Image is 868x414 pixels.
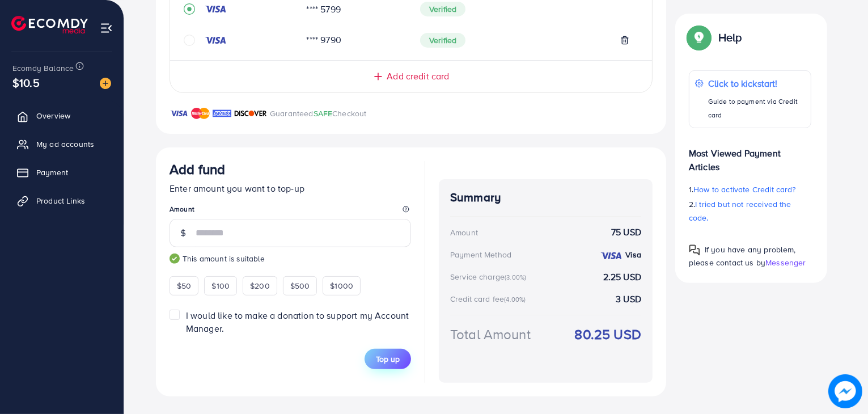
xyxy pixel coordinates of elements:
[330,280,353,292] span: $1000
[450,293,530,305] div: Credit card fee
[689,244,796,268] span: If you have any problem, please contact us by
[9,133,115,155] a: My ad accounts
[250,280,270,292] span: $200
[689,137,811,174] p: Most Viewed Payment Articles
[450,324,531,344] div: Total Amount
[170,161,225,178] h3: Add fund
[36,138,94,150] span: My ad accounts
[204,5,227,14] img: credit
[693,184,795,195] span: How to activate Credit card?
[420,2,465,16] span: Verified
[450,227,478,238] div: Amount
[387,70,449,83] span: Add credit card
[204,36,227,45] img: credit
[170,181,411,195] p: Enter amount you want to top-up
[211,280,230,292] span: $100
[689,27,709,48] img: Popup guide
[36,167,68,178] span: Payment
[186,309,409,335] span: I would like to make a donation to support my Account Manager.
[765,257,806,268] span: Messenger
[12,74,40,91] span: $10.5
[170,254,180,264] img: guide
[376,353,400,365] span: Top up
[36,110,70,121] span: Overview
[718,31,742,44] p: Help
[689,198,791,223] span: I tried but not received the code.
[270,107,367,120] p: Guaranteed Checkout
[184,35,195,46] svg: circle
[170,253,411,264] small: This amount is suitable
[505,273,526,282] small: (3.00%)
[625,249,641,260] strong: Visa
[689,244,700,256] img: Popup guide
[11,16,88,33] img: logo
[12,62,74,74] span: Ecomdy Balance
[100,22,113,35] img: menu
[9,189,115,212] a: Product Links
[504,295,526,304] small: (4.00%)
[600,251,623,260] img: credit
[575,324,641,344] strong: 80.25 USD
[234,107,267,120] img: brand
[290,280,310,292] span: $500
[828,374,862,408] img: image
[213,107,231,120] img: brand
[9,161,115,184] a: Payment
[611,226,641,239] strong: 75 USD
[708,95,805,122] p: Guide to payment via Credit card
[177,280,191,292] span: $50
[9,104,115,127] a: Overview
[36,195,85,206] span: Product Links
[689,183,811,196] p: 1.
[603,271,641,284] strong: 2.25 USD
[365,349,411,369] button: Top up
[450,271,530,282] div: Service charge
[708,77,805,90] p: Click to kickstart!
[450,249,511,260] div: Payment Method
[191,107,210,120] img: brand
[314,108,333,119] span: SAFE
[420,33,465,48] span: Verified
[689,197,811,225] p: 2.
[170,107,188,120] img: brand
[184,3,195,15] svg: record circle
[450,191,641,205] h4: Summary
[170,204,411,218] legend: Amount
[616,293,641,306] strong: 3 USD
[100,78,111,89] img: image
